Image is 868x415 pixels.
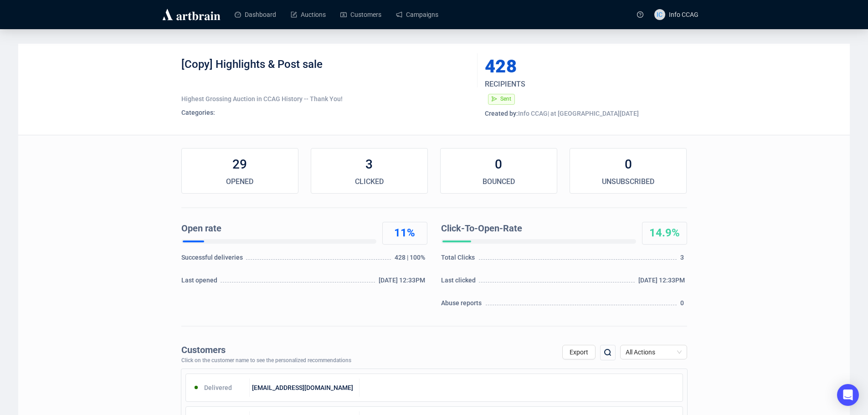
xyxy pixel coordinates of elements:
div: [EMAIL_ADDRESS][DOMAIN_NAME] [250,379,360,397]
div: CLICKED [311,176,427,187]
span: Info CCAG [669,11,699,18]
img: search.png [602,347,613,358]
div: [DATE] 12:33PM [379,276,427,289]
span: All Actions [626,345,682,359]
span: Created by: [485,110,518,117]
a: Dashboard [235,3,276,26]
div: 11% [383,226,427,241]
div: Last clicked [441,276,478,289]
div: [Copy] Highlights & Post sale [181,57,471,85]
button: Export [562,345,596,359]
div: Info CCAG | at [GEOGRAPHIC_DATA][DATE] [485,109,687,118]
div: 3 [680,253,687,266]
span: send [492,96,497,102]
div: Click on the customer name to see the personalized recommendations [181,358,351,364]
div: UNSUBSCRIBED [570,176,686,187]
a: Customers [340,3,381,26]
div: 0 [570,155,686,174]
div: OPENED [182,176,298,187]
div: Last opened [181,276,220,289]
div: 428 | 100% [395,253,427,266]
div: [DATE] 12:33PM [638,276,687,289]
a: Campaigns [396,3,438,26]
span: Export [570,348,588,356]
a: Auctions [291,3,326,26]
div: 29 [182,155,298,174]
img: logo [161,7,222,22]
div: 428 [485,57,644,76]
span: Categories: [181,109,215,116]
div: 0 [680,298,687,312]
div: Highest Grossing Auction in CCAG History -- Thank You! [181,94,471,103]
div: Open rate [181,222,373,236]
div: Abuse reports [441,298,484,312]
div: Open Intercom Messenger [837,384,859,406]
div: Successful deliveries [181,253,245,266]
div: Customers [181,345,351,355]
div: Click-To-Open-Rate [441,222,632,236]
div: BOUNCED [441,176,557,187]
div: Total Clicks [441,253,478,266]
div: 0 [441,155,557,174]
div: 14.9% [642,226,687,241]
div: RECIPIENTS [485,79,652,90]
div: Delivered [186,379,250,397]
span: IC [657,10,663,20]
span: question-circle [637,11,643,18]
div: 3 [311,155,427,174]
span: Sent [500,96,511,102]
